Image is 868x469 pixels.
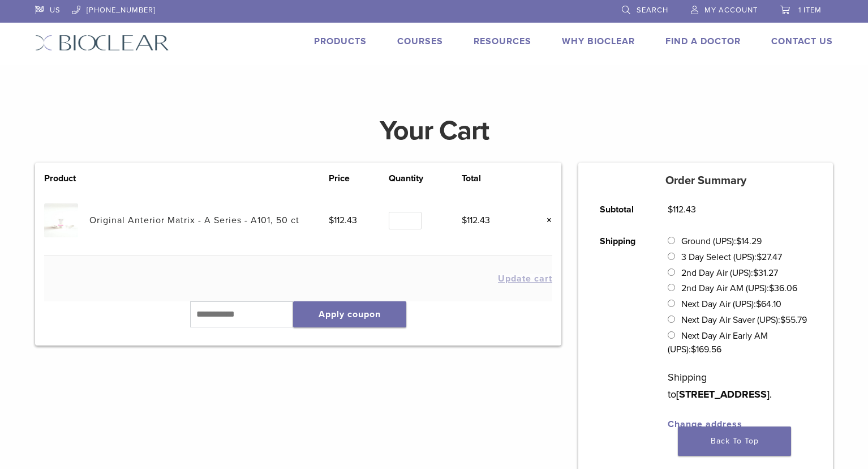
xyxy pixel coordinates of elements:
[668,330,768,355] label: Next Day Air Early AM (UPS):
[753,267,758,279] span: $
[676,388,770,400] strong: [STREET_ADDRESS]
[462,172,522,185] th: Total
[587,194,655,225] th: Subtotal
[668,419,742,430] a: Change address
[668,204,696,215] bdi: 112.43
[771,36,833,47] a: Contact Us
[798,6,822,15] span: 1 item
[769,283,774,294] span: $
[681,283,797,294] label: 2nd Day Air AM (UPS):
[587,225,655,440] th: Shipping
[757,251,762,263] span: $
[538,213,552,228] a: Remove this item
[562,36,635,47] a: Why Bioclear
[668,204,673,215] span: $
[681,251,782,263] label: 3 Day Select (UPS):
[704,6,758,15] span: My Account
[329,172,389,185] th: Price
[397,36,443,47] a: Courses
[389,172,462,185] th: Quantity
[681,299,781,310] label: Next Day Air (UPS):
[44,172,89,185] th: Product
[691,344,721,355] bdi: 169.56
[756,299,761,310] span: $
[498,274,552,283] button: Update cart
[668,369,812,403] p: Shipping to .
[44,203,78,237] img: Original Anterior Matrix - A Series - A101, 50 ct
[681,236,762,247] label: Ground (UPS):
[780,314,785,326] span: $
[753,267,778,279] bdi: 31.27
[756,299,781,310] bdi: 64.10
[474,36,531,47] a: Resources
[314,36,367,47] a: Products
[637,6,668,15] span: Search
[665,36,741,47] a: Find A Doctor
[681,267,778,279] label: 2nd Day Air (UPS):
[27,117,841,144] h1: Your Cart
[691,344,696,355] span: $
[89,215,299,226] a: Original Anterior Matrix - A Series - A101, 50 ct
[462,215,467,226] span: $
[35,35,169,51] img: Bioclear
[681,314,807,326] label: Next Day Air Saver (UPS):
[769,283,797,294] bdi: 36.06
[293,301,406,327] button: Apply coupon
[736,236,762,247] bdi: 14.29
[736,236,741,247] span: $
[780,314,807,326] bdi: 55.79
[462,215,490,226] bdi: 112.43
[329,215,334,226] span: $
[757,251,782,263] bdi: 27.47
[329,215,357,226] bdi: 112.43
[578,174,833,187] h5: Order Summary
[678,427,791,456] a: Back To Top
